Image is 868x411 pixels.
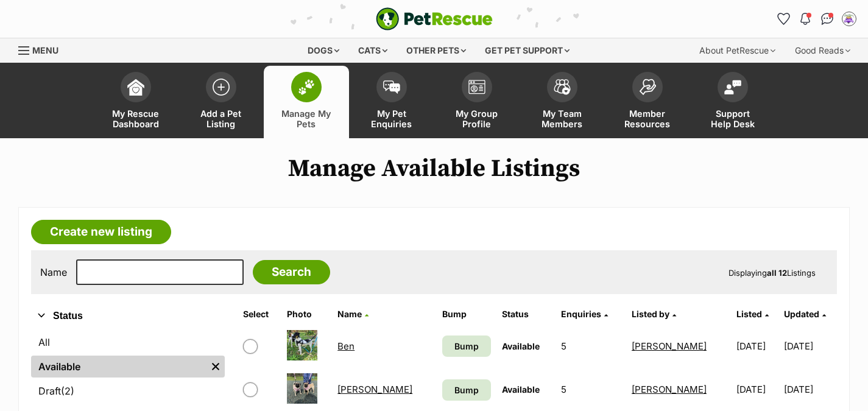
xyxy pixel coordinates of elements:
[31,331,225,353] a: All
[729,268,816,278] span: Displaying Listings
[632,340,707,352] a: [PERSON_NAME]
[786,38,859,63] div: Good Reads
[108,108,163,129] span: My Rescue Dashboard
[620,108,675,129] span: Member Resources
[476,38,578,63] div: Get pet support
[31,308,225,324] button: Status
[450,108,504,129] span: My Group Profile
[774,9,859,29] ul: Account quick links
[282,304,331,324] th: Photo
[784,325,836,367] td: [DATE]
[732,325,783,367] td: [DATE]
[556,368,626,410] td: 5
[796,9,815,29] button: Notifications
[194,108,249,129] span: Add a Pet Listing
[502,341,540,351] span: Available
[705,108,760,129] span: Support Help Desk
[364,108,419,129] span: My Pet Enquiries
[556,325,626,367] td: 5
[299,38,348,63] div: Dogs
[821,13,834,25] img: chat-41dd97257d64d25036548639549fe6c8038ab92f7586957e7f3b1b290dea8141.svg
[337,384,412,395] a: [PERSON_NAME]
[639,79,656,95] img: member-resources-icon-8e73f808a243e03378d46382f2149f9095a855e16c252ad45f914b54edf8863c.svg
[732,368,783,410] td: [DATE]
[774,9,793,29] a: Favourites
[279,108,334,129] span: Manage My Pets
[18,38,67,60] a: Menu
[238,304,281,324] th: Select
[468,80,485,94] img: group-profile-icon-3fa3cf56718a62981997c0bc7e787c4b2cf8bcc04b72c1350f741eb67cf2f40e.svg
[767,268,787,278] strong: all 12
[442,379,490,401] a: Bump
[520,66,605,138] a: My Team Members
[31,356,206,378] a: Available
[736,309,769,319] a: Listed
[127,79,144,96] img: dashboard-icon-eb2f2d2d3e046f16d808141f083e7271f6b2e854fb5c12c21221c1fb7104beca.svg
[337,309,369,319] a: Name
[40,267,67,278] label: Name
[383,80,400,94] img: pet-enquiries-icon-7e3ad2cf08bfb03b45e93fb7055b45f3efa6380592205ae92323e6603595dc1f.svg
[213,79,230,96] img: add-pet-listing-icon-0afa8454b4691262ce3f59096e99ab1cd57d4a30225e0717b998d2c9b9846f56.svg
[253,260,330,284] input: Search
[535,108,590,129] span: My Team Members
[605,66,690,138] a: Member Resources
[298,79,315,95] img: manage-my-pets-icon-02211641906a0b7f246fdf0571729dbe1e7629f14944591b6c1af311fb30b64b.svg
[93,66,178,138] a: My Rescue Dashboard
[31,380,225,402] a: Draft
[839,9,859,29] button: My account
[784,309,826,319] a: Updated
[843,13,855,25] img: Samantha Blake profile pic
[736,309,762,319] span: Listed
[632,309,669,319] span: Listed by
[32,45,58,55] span: Menu
[337,309,362,319] span: Name
[206,356,225,378] a: Remove filter
[632,309,676,319] a: Listed by
[817,9,837,29] a: Conversations
[376,7,493,30] img: logo-e224e6f780fb5917bec1dbf3a21bbac754714ae5b6737aabdf751b685950b380.svg
[690,66,775,138] a: Support Help Desk
[61,384,74,398] span: (2)
[784,309,819,319] span: Updated
[376,7,493,30] a: PetRescue
[554,79,571,95] img: team-members-icon-5396bd8760b3fe7c0b43da4ab00e1e3bb1a5d9ba89233759b79545d2d3fc5d0d.svg
[502,384,540,395] span: Available
[454,340,479,353] span: Bump
[349,66,434,138] a: My Pet Enquiries
[398,38,475,63] div: Other pets
[337,340,355,352] a: Ben
[350,38,396,63] div: Cats
[632,384,707,395] a: [PERSON_NAME]
[800,13,810,25] img: notifications-46538b983faf8c2785f20acdc204bb7945ddae34d4c08c2a6579f10ce5e182be.svg
[437,304,495,324] th: Bump
[691,38,784,63] div: About PetRescue
[31,220,171,244] a: Create new listing
[561,309,608,319] a: Enquiries
[454,384,479,396] span: Bump
[497,304,555,324] th: Status
[784,368,836,410] td: [DATE]
[264,66,349,138] a: Manage My Pets
[724,80,741,94] img: help-desk-icon-fdf02630f3aa405de69fd3d07c3f3aa587a6932b1a1747fa1d2bba05be0121f9.svg
[434,66,520,138] a: My Group Profile
[561,309,601,319] span: translation missing: en.admin.listings.index.attributes.enquiries
[442,335,490,357] a: Bump
[178,66,264,138] a: Add a Pet Listing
